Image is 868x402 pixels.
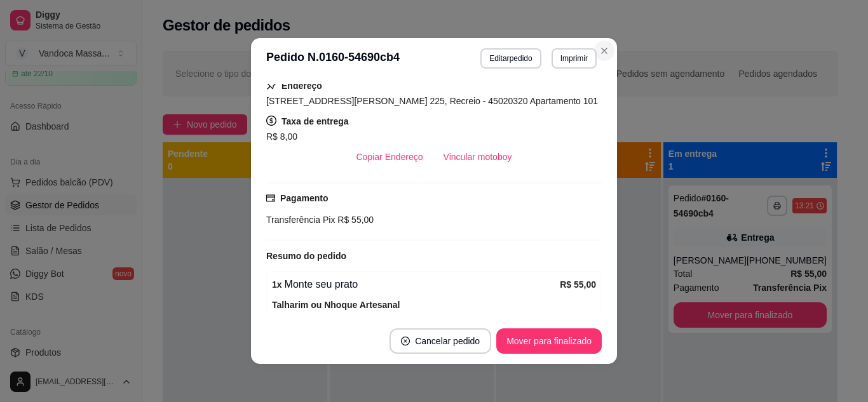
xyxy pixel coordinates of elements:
[280,193,328,203] strong: Pagamento
[266,215,335,225] span: Transferência Pix
[266,48,400,69] h3: Pedido N. 0160-54690cb4
[401,337,410,345] span: close-circle
[272,279,282,290] strong: 1 x
[266,96,598,106] span: [STREET_ADDRESS][PERSON_NAME] 225, Recreio - 45020320 Apartamento 101
[266,116,276,126] span: dollar
[390,328,491,354] button: close-circleCancelar pedido
[266,131,297,142] span: R$ 8,00
[281,81,322,91] strong: Endereço
[433,144,522,170] button: Vincular motoboy
[272,277,560,292] div: Monte seu prato
[560,279,596,290] strong: R$ 55,00
[266,251,346,261] strong: Resumo do pedido
[552,48,597,69] button: Imprimir
[496,328,602,354] button: Mover para finalizado
[281,116,349,126] strong: Taxa de entrega
[266,80,276,90] span: pushpin
[272,300,400,310] strong: Talharim ou Nhoque Artesanal
[346,144,433,170] button: Copiar Endereço
[335,215,374,225] span: R$ 55,00
[266,194,275,203] span: credit-card
[594,41,614,61] button: Close
[480,48,541,69] button: Editarpedido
